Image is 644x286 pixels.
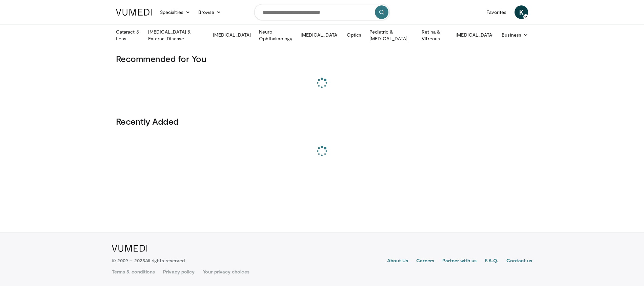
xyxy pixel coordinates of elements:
a: Contact us [506,257,532,265]
a: [MEDICAL_DATA] & External Disease [144,28,209,42]
p: © 2009 – 2025 [112,257,185,264]
a: [MEDICAL_DATA] [209,28,255,42]
a: Retina & Vitreous [418,28,451,42]
a: Partner with us [442,257,477,265]
a: Cataract & Lens [112,28,144,42]
a: F.A.Q. [485,257,498,265]
h3: Recommended for You [116,53,528,64]
a: [MEDICAL_DATA] [451,28,498,42]
a: Specialties [156,5,194,19]
img: VuMedi Logo [116,9,152,16]
a: Privacy policy [163,268,195,275]
a: Pediatric & [MEDICAL_DATA] [365,28,418,42]
a: About Us [387,257,408,265]
a: Your privacy choices [203,268,249,275]
a: Business [498,28,532,42]
a: Browse [194,5,225,19]
img: VuMedi Logo [112,245,147,252]
span: All rights reserved [145,258,185,263]
a: Optics [343,28,365,42]
a: Terms & conditions [112,268,155,275]
a: Careers [416,257,434,265]
a: [MEDICAL_DATA] [297,28,343,42]
a: Neuro-Ophthalmology [255,28,297,42]
a: K [515,5,528,19]
h3: Recently Added [116,116,528,127]
a: Favorites [482,5,510,19]
input: Search topics, interventions [254,4,390,20]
